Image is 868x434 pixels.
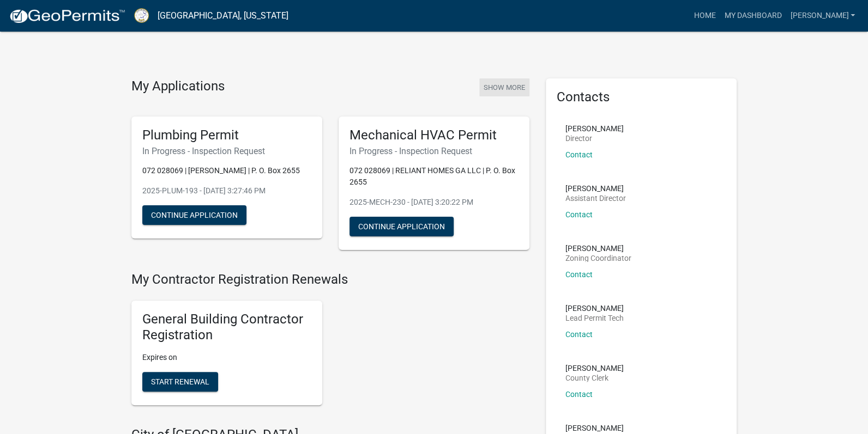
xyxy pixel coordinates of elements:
p: 2025-PLUM-193 - [DATE] 3:27:46 PM [142,185,311,197]
h4: My Applications [131,78,225,95]
p: Zoning Coordinator [565,254,631,262]
a: Contact [565,210,593,219]
h5: Plumbing Permit [142,127,311,143]
p: [PERSON_NAME] [565,304,624,312]
a: Contact [565,150,593,159]
p: Lead Permit Tech [565,314,624,322]
h6: In Progress - Inspection Request [349,146,519,156]
h5: Contacts [557,89,726,105]
button: Continue Application [349,217,454,236]
p: 072 028069 | [PERSON_NAME] | P. O. Box 2655 [142,165,311,176]
a: Contact [565,390,593,399]
a: Contact [565,270,593,279]
p: [PERSON_NAME] [565,244,631,252]
h4: My Contractor Registration Renewals [131,272,529,288]
p: [PERSON_NAME] [565,424,648,432]
wm-registration-list-section: My Contractor Registration Renewals [131,272,529,413]
p: [PERSON_NAME] [565,364,624,372]
a: Contact [565,330,593,339]
span: Start Renewal [151,377,209,386]
p: [PERSON_NAME] [565,185,626,192]
p: 2025-MECH-230 - [DATE] 3:20:22 PM [349,197,519,208]
a: Home [689,5,720,26]
h6: In Progress - Inspection Request [142,146,311,156]
p: Director [565,135,624,142]
p: County Clerk [565,374,624,382]
p: Assistant Director [565,194,626,202]
a: [PERSON_NAME] [786,5,859,26]
img: Putnam County, Georgia [134,8,149,23]
p: Expires on [142,352,311,363]
button: Show More [479,78,529,96]
button: Continue Application [142,205,246,225]
p: 072 028069 | RELIANT HOMES GA LLC | P. O. Box 2655 [349,165,519,188]
h5: General Building Contractor Registration [142,311,311,343]
p: [PERSON_NAME] [565,125,624,132]
button: Start Renewal [142,372,218,392]
a: [GEOGRAPHIC_DATA], [US_STATE] [158,7,288,25]
h5: Mechanical HVAC Permit [349,127,519,143]
a: My Dashboard [720,5,786,26]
